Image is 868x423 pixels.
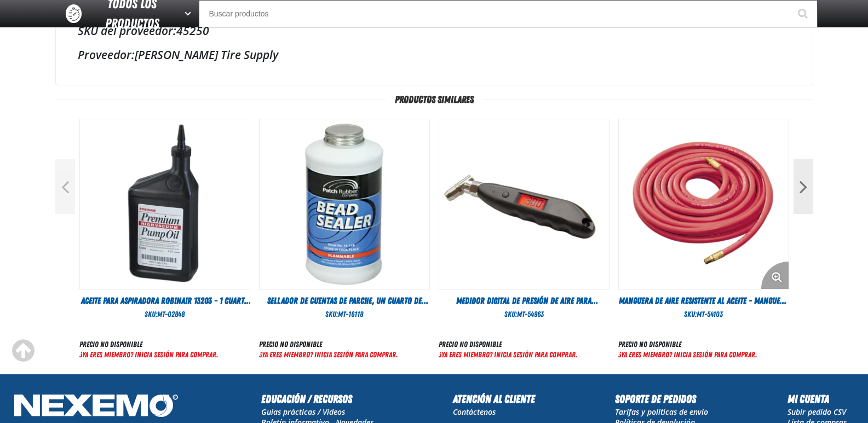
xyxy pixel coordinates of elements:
[11,391,181,423] img: Logotipo de Nexemo
[259,350,398,359] a: ¿Ya eres miembro? Inicia sesión para comprar.
[80,119,250,289] : Ver detalles del aceite de vacío Robinair 13203 - 1 cuarto
[439,295,610,307] a: Medidor digital de presión de aire para neumáticos [PERSON_NAME]
[619,119,789,289] img: Manguera de aire resistente al aceite - Manguera de 1/4 de pulgada y 50 pies
[78,47,135,62] font: Proveedor:
[261,407,345,417] a: Guías prácticas / Vídeos
[439,350,577,359] a: ¿Ya eres miembro? Inicia sesión para comprar.
[794,159,813,214] button: Próximo
[684,310,697,318] font: SKU:
[145,310,157,318] font: SKU:
[618,295,789,307] a: Manguera de aire resistente al aceite - Manguera de 1/4 de pulgada y 50 pies
[80,119,250,289] img: Aceite para aspiradora Robinair 13203 - 1 cuarto de galón
[259,340,322,349] font: Precio no disponible
[456,295,598,318] font: Medidor digital de presión de aire para neumáticos [PERSON_NAME]
[55,159,75,214] button: Anterior
[79,340,142,349] font: Precio no disponible
[697,310,723,318] font: MT-54103
[260,119,429,289] : Ver detalles del sellador de parches, un cuarto de galón
[517,310,544,318] font: MT-54963
[338,310,363,318] font: MT-16118
[176,23,209,38] font: 45250
[439,119,609,289] img: Medidor digital de presión de aire para neumáticos Myers
[259,295,430,307] a: Sellador de cuentas de parche, un cuarto de galón
[619,295,788,318] font: Manguera de aire resistente al aceite - Manguera de 1/4 de pulgada y 50 pies
[504,310,517,318] font: SKU:
[81,295,251,318] font: Aceite para aspiradora Robinair 13203 - 1 cuarto de galón
[260,119,429,289] img: Sellador de cuentas de parche, un cuarto de galón
[135,47,278,62] font: [PERSON_NAME] Tire Supply
[395,94,474,105] font: Productos similares
[787,407,846,417] a: Subir pedido CSV
[325,310,338,318] font: SKU:
[157,310,185,318] font: MT-02848
[761,262,789,289] button: Ampliar la imagen del producto. Se abre una ventana emergente.
[453,407,496,417] a: Contáctenos
[11,339,35,363] div: Desplazarse hasta la parte superior
[787,392,829,405] font: Mi cuenta
[439,119,609,289] : Ver detalles del medidor de presión de aire para neumáticos digital Myers
[618,350,757,359] a: ¿Ya eres miembro? Inicia sesión para comprar.
[615,407,708,417] a: Tarifas y políticas de envío
[439,340,502,349] font: Precio no disponible
[615,392,696,405] font: Soporte de pedidos
[261,392,352,405] font: Educación / Recursos
[619,119,789,289] : Ver detalles de la manguera de aire resistente al aceite - Manguera de 1/4 de pulgada y 50 pies
[453,392,535,405] font: Atención al cliente
[78,23,176,38] font: SKU del proveedor:
[618,340,681,349] font: Precio no disponible
[79,295,250,307] a: Aceite para aspiradora Robinair 13203 - 1 cuarto de galón
[267,295,428,318] font: Sellador de cuentas de parche, un cuarto de galón
[79,350,218,359] a: ¿Ya eres miembro? Inicia sesión para comprar.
